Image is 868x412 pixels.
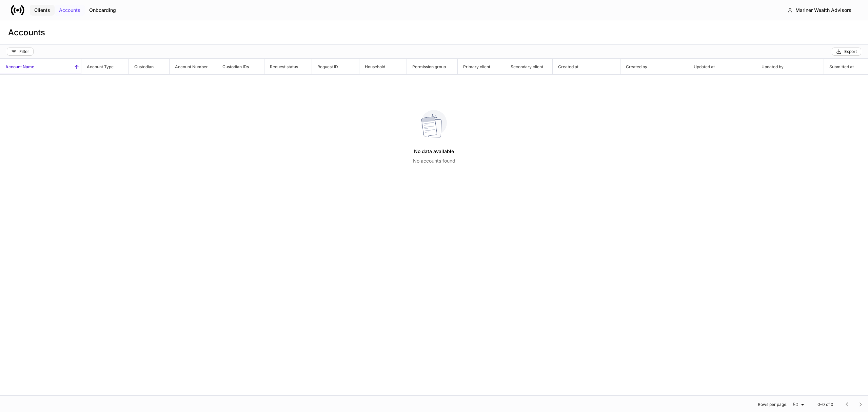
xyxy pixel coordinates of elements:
h6: Created by [620,63,647,70]
h6: Request status [264,63,298,70]
h5: No data available [414,145,454,157]
p: Rows per page: [758,402,787,407]
h6: Account Type [81,63,114,70]
button: Filter [7,48,34,56]
span: Primary client [458,59,505,74]
span: Request status [264,59,312,74]
h6: Submitted at [824,63,854,70]
span: Custodian IDs [217,59,264,74]
span: Created at [553,59,620,74]
h6: Created at [553,63,578,70]
div: Mariner Wealth Advisors [795,8,851,13]
p: No accounts found [413,157,455,164]
button: Clients [30,5,55,16]
button: Accounts [55,5,85,16]
span: Permission group [407,59,457,74]
h3: Accounts [8,27,45,38]
h6: Updated by [756,63,784,70]
h6: Custodian IDs [217,63,249,70]
span: Request ID [312,59,359,74]
div: 50 [790,401,807,408]
h6: Secondary client [505,63,543,70]
h6: Request ID [312,63,338,70]
h6: Custodian [129,63,154,70]
span: Custodian [129,59,169,74]
p: 0–0 of 0 [817,402,833,407]
div: Clients [34,8,50,13]
h6: Permission group [407,63,446,70]
button: Onboarding [85,5,120,16]
span: Household [359,59,407,74]
div: Onboarding [89,8,116,13]
h6: Account Number [170,63,208,70]
button: Mariner Wealth Advisors [782,4,857,16]
button: Export [832,48,861,56]
div: Filter [11,49,29,54]
span: Updated at [688,59,756,74]
div: Accounts [59,8,80,13]
div: Export [836,49,857,54]
h6: Household [359,63,385,70]
h6: Primary client [458,63,490,70]
span: Created by [620,59,688,74]
h6: Updated at [688,63,715,70]
span: Account Number [170,59,217,74]
span: Updated by [756,59,824,74]
span: Secondary client [505,59,552,74]
span: Account Type [81,59,129,74]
